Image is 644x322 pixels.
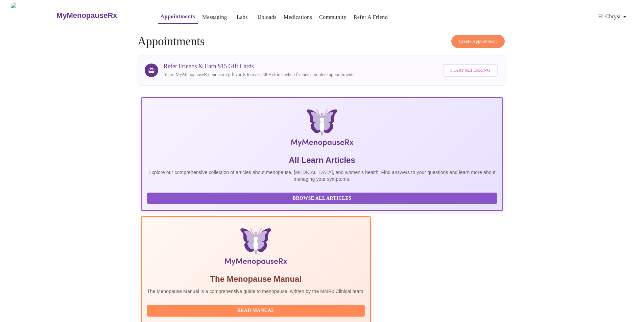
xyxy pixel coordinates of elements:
span: Create Appointment [459,38,497,45]
a: Uploads [257,13,277,22]
span: Start Referring [450,67,490,74]
img: MyMenopauseRx Logo [201,109,443,149]
button: Create Appointment [451,35,505,48]
button: Labs [231,10,253,24]
a: Browse All Articles [147,195,499,201]
button: Community [316,10,349,24]
p: The Menopause Manual is a comprehensive guide to menopause, written by the MMRx Clinical team. [147,288,365,295]
span: Browse All Articles [154,194,490,203]
p: Share MyMenopauseRx and earn gift cards to over 200+ stores when friends complete appointments [164,71,354,78]
button: Messaging [199,10,230,24]
h3: MyMenopauseRx [56,11,117,20]
a: Labs [237,13,248,22]
button: Uploads [255,10,279,24]
a: MyMenopauseRx [55,4,144,27]
button: Read Manual [147,305,365,317]
button: Browse All Articles [147,193,497,204]
a: Appointments [161,12,195,21]
a: Medications [284,13,312,22]
h3: Refer Friends & Earn $15 Gift Cards [164,63,354,70]
span: Hi Chrysi [598,12,629,21]
img: MyMenopauseRx Logo [11,3,55,28]
button: Medications [281,10,315,24]
button: Appointments [158,10,198,24]
h4: Appointments [138,35,506,48]
a: Community [319,13,347,22]
a: Refer a Friend [354,13,388,22]
h5: The Menopause Manual [147,274,365,284]
a: Read Manual [147,307,366,313]
button: Refer a Friend [351,10,391,24]
button: Start Referring [443,64,498,77]
button: Hi Chrysi [595,10,631,23]
a: Messaging [202,13,227,22]
a: Start Referring [441,61,499,80]
h5: All Learn Articles [147,155,497,166]
img: Menopause Manual [182,228,330,268]
p: Explore our comprehensive collection of articles about menopause, [MEDICAL_DATA], and women's hea... [147,169,497,182]
span: Read Manual [154,306,358,315]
